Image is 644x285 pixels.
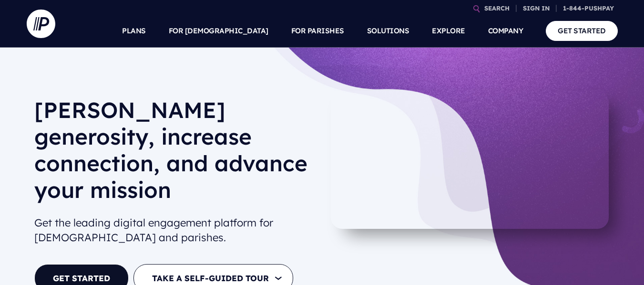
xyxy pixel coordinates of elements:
a: SOLUTIONS [367,14,409,48]
a: EXPLORE [432,14,465,48]
a: GET STARTED [546,21,618,40]
a: PLANS [122,14,146,48]
h1: [PERSON_NAME] generosity, increase connection, and advance your mission [34,97,315,211]
h2: Get the leading digital engagement platform for [DEMOGRAPHIC_DATA] and parishes. [34,212,315,249]
a: FOR PARISHES [291,14,344,48]
a: FOR [DEMOGRAPHIC_DATA] [169,14,268,48]
a: COMPANY [488,14,523,48]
